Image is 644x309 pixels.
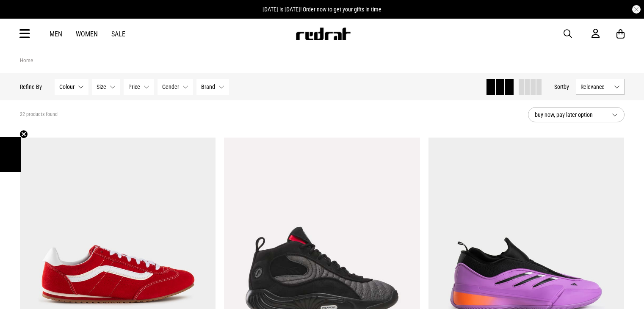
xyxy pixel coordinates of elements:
button: Price [124,79,154,95]
a: Home [20,57,33,63]
button: Close teaser [19,130,28,138]
span: 22 products found [20,111,58,118]
button: Relevance [576,79,625,95]
span: [DATE] is [DATE]! Order now to get your gifts in time [263,6,381,13]
button: Brand [196,79,229,95]
img: Redrat logo [295,28,351,40]
button: buy now, pay later option [528,107,625,122]
button: Gender [158,79,193,95]
a: Men [50,30,62,38]
span: Size [97,83,106,90]
span: by [564,83,569,90]
a: Sale [111,30,125,38]
p: Refine By [20,83,42,90]
span: Relevance [580,83,611,90]
span: Price [128,83,140,90]
span: Colour [59,83,75,90]
span: Brand [201,83,215,90]
button: Colour [55,79,88,95]
button: Sortby [554,82,569,92]
a: Women [76,30,98,38]
button: Size [92,79,120,95]
span: buy now, pay later option [535,110,605,120]
span: Gender [162,83,179,90]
